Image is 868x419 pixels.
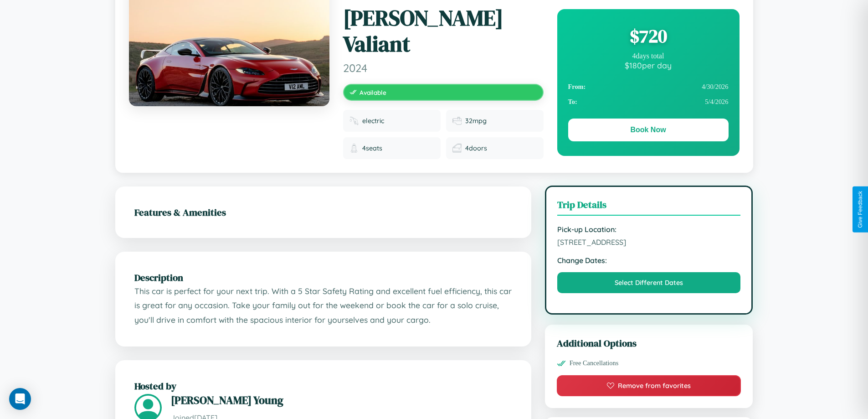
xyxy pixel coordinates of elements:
[171,393,512,408] h3: [PERSON_NAME] Young
[349,116,359,125] img: Fuel type
[362,117,384,125] span: electric
[557,198,741,216] h3: Trip Details
[857,191,863,228] div: Give Feedback
[134,379,512,393] h2: Hosted by
[134,271,512,284] h2: Description
[465,144,487,152] span: 4 doors
[557,225,741,234] strong: Pick-up Location:
[568,79,729,94] div: 4 / 30 / 2026
[349,144,359,153] img: Seats
[134,206,512,219] h2: Features & Amenities
[134,284,512,327] p: This car is perfect for your next trip. With a 5 Star Safety Rating and excellent fuel efficiency...
[568,94,729,109] div: 5 / 4 / 2026
[568,83,586,91] strong: From:
[557,238,741,247] span: [STREET_ADDRESS]
[570,359,619,367] span: Free Cancellations
[465,117,487,125] span: 32 mpg
[568,119,729,141] button: Book Now
[452,144,462,153] img: Doors
[9,388,31,410] div: Open Intercom Messenger
[568,52,729,60] div: 4 days total
[568,98,577,106] strong: To:
[557,272,741,293] button: Select Different Dates
[557,256,741,265] strong: Change Dates:
[452,116,462,125] img: Fuel efficiency
[557,336,741,350] h3: Additional Options
[568,24,729,48] div: $ 720
[362,144,382,152] span: 4 seats
[568,60,729,70] div: $ 180 per day
[343,61,544,75] span: 2024
[360,88,386,96] span: Available
[557,375,741,396] button: Remove from favorites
